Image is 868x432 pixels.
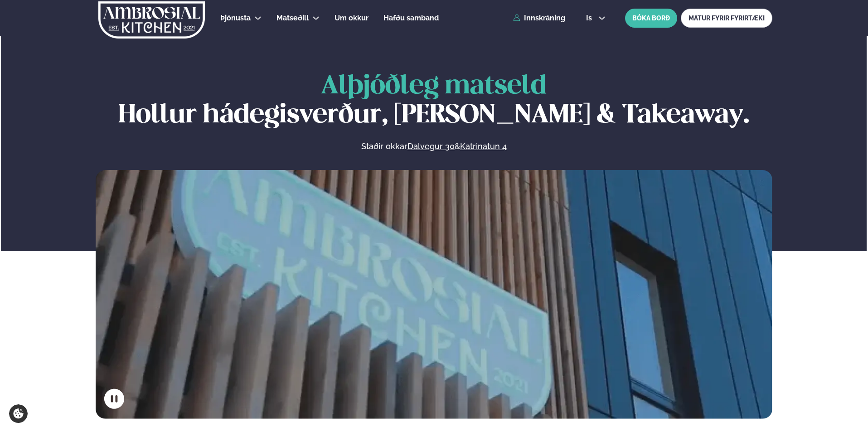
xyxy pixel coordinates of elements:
[335,13,369,24] a: Um okkur
[681,9,772,28] a: MATUR FYRIR FYRIRTÆKI
[97,1,206,39] img: logo
[586,15,595,22] span: is
[276,14,309,22] span: Matseðill
[9,404,28,423] a: Cookie settings
[513,14,565,22] a: Innskráning
[579,15,613,22] button: is
[407,141,455,152] a: Dalvegur 30
[383,14,439,22] span: Hafðu samband
[96,72,772,130] h1: Hollur hádegisverður, [PERSON_NAME] & Takeaway.
[335,14,369,22] span: Um okkur
[321,74,547,99] span: Alþjóðleg matseld
[276,13,309,24] a: Matseðill
[220,14,251,22] span: Þjónusta
[262,141,605,152] p: Staðir okkar &
[220,13,251,24] a: Þjónusta
[625,9,677,28] button: BÓKA BORÐ
[383,13,439,24] a: Hafðu samband
[460,141,507,152] a: Katrinatun 4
